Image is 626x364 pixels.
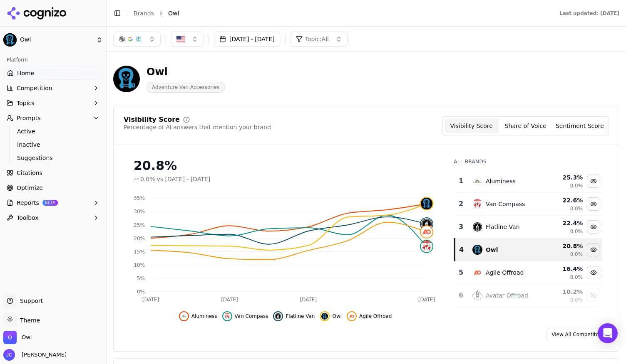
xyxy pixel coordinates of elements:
[545,173,583,182] div: 25.3 %
[134,262,145,268] tspan: 10%
[455,216,602,239] tr: 3flatline vanFlatline Van22.4%0.0%Hide flatline van data
[134,236,145,241] tspan: 20%
[214,32,280,47] button: [DATE] - [DATE]
[3,349,67,361] button: Open user button
[486,291,528,300] div: Avatar Offroad
[421,198,432,209] img: owl
[17,297,43,305] span: Support
[3,66,103,80] a: Home
[472,176,482,186] img: aluminess
[332,313,342,320] span: Owl
[458,290,464,300] div: 6
[545,288,583,296] div: 10.2 %
[359,313,392,320] span: Agile Offroad
[587,243,600,256] button: Hide owl data
[224,313,231,320] img: van compass
[14,152,93,164] a: Suggestions
[486,223,520,231] div: Flatline Van
[455,193,602,216] tr: 2van compassVan Compass22.6%0.0%Hide van compass data
[545,265,583,273] div: 16.4 %
[486,200,525,208] div: Van Compass
[570,228,583,235] span: 0.0%
[147,65,225,79] div: Owl
[137,289,145,295] tspan: 0%
[545,196,583,204] div: 22.6 %
[486,246,498,254] div: Owl
[3,111,103,125] button: Prompts
[3,166,103,180] a: Citations
[300,297,317,303] tspan: [DATE]
[134,10,154,17] a: Brands
[17,114,41,122] span: Prompts
[168,9,179,17] span: Owl
[472,222,482,232] img: flatline van
[22,334,32,341] span: Owl
[458,222,464,232] div: 3
[472,268,482,278] img: agile offroad
[14,139,93,150] a: Inactive
[273,311,315,321] button: Hide flatline van data
[17,199,39,207] span: Reports
[472,199,482,209] img: van compass
[546,328,609,341] a: View All Competitors
[124,123,271,131] div: Percentage of AI answers that mention your brand
[147,82,225,93] span: Adventure Van Accessories
[454,170,602,307] div: Data table
[17,214,39,222] span: Toolbox
[545,242,583,250] div: 20.8 %
[134,158,437,173] div: 20.8%
[598,323,618,343] div: Open Intercom Messenger
[140,175,155,183] span: 0.0%
[157,175,211,183] span: vs [DATE] - [DATE]
[545,219,583,227] div: 22.4 %
[305,35,329,43] span: Topic: All
[191,313,217,320] span: Aluminess
[587,266,600,279] button: Hide agile offroad data
[3,96,103,110] button: Topics
[134,195,145,201] tspan: 35%
[17,99,35,107] span: Topics
[17,140,89,149] span: Inactive
[472,245,482,255] img: owl
[418,297,435,303] tspan: [DATE]
[20,36,93,44] span: Owl
[124,116,180,123] div: Visibility Score
[222,311,268,321] button: Hide van compass data
[348,313,355,320] img: agile offroad
[587,220,600,234] button: Hide flatline van data
[3,331,32,344] button: Open organization switcher
[587,289,600,302] button: Show avatar offroad data
[286,313,315,320] span: Flatline Van
[553,118,607,133] button: Sentiment Score
[3,81,103,95] button: Competition
[3,349,15,361] img: Jeff Clemishaw
[321,313,328,320] img: owl
[3,53,103,66] div: Platform
[3,181,103,194] a: Optimize
[17,69,34,77] span: Home
[17,169,42,177] span: Citations
[570,205,583,212] span: 0.0%
[472,290,482,300] img: avatar offroad
[570,274,583,280] span: 0.0%
[17,154,89,162] span: Suggestions
[134,249,145,255] tspan: 15%
[445,118,499,133] button: Visibility Score
[455,239,602,261] tr: 4owlOwl20.8%0.0%Hide owl data
[320,311,342,321] button: Hide owl data
[3,196,103,209] button: ReportsBETA
[421,226,432,238] img: agile offroad
[221,297,238,303] tspan: [DATE]
[486,268,524,277] div: Agile Offroad
[458,199,464,209] div: 2
[134,9,543,17] nav: breadcrumb
[499,118,553,133] button: Share of Voice
[142,297,159,303] tspan: [DATE]
[454,158,602,165] div: All Brands
[181,313,187,320] img: aluminess
[18,351,67,359] span: [PERSON_NAME]
[17,127,89,135] span: Active
[421,218,432,230] img: flatline van
[113,66,140,92] img: Owl
[587,197,600,211] button: Hide van compass data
